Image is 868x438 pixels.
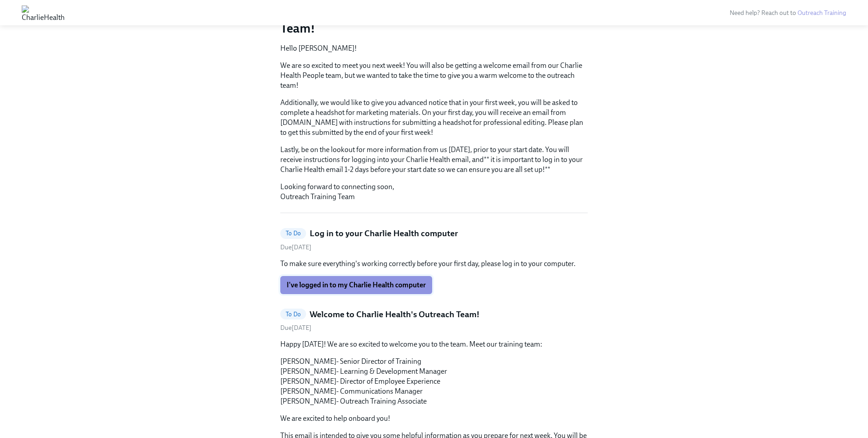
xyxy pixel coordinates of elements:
p: We are excited to help onboard you! [280,414,588,424]
span: To Do [280,311,306,318]
p: Happy [DATE]! We are so excited to welcome you to the team. Meet our training team: [280,339,588,349]
p: Additionally, we would like to give you advanced notice that in your first week, you will be aske... [280,98,588,138]
span: Wednesday, September 24th 2025, 10:00 am [280,324,311,332]
span: To Do [280,230,306,237]
p: To make sure everything's working correctly before your first day, please log in to your computer. [280,259,588,269]
p: We are so excited to meet you next week! You will also be getting a welcome email from our Charli... [280,61,588,90]
p: Looking forward to connecting soon, Outreach Training Team [280,182,588,202]
span: Due [DATE] [280,243,311,251]
button: I've logged in to my Charlie Health computer [280,276,432,294]
a: To DoWelcome to Charlie Health's Outreach Team!Due[DATE] [280,309,588,333]
a: To DoLog in to your Charlie Health computerDue[DATE] [280,228,588,252]
p: Hello [PERSON_NAME]! [280,43,588,53]
span: I've logged in to my Charlie Health computer [287,281,426,290]
h5: Welcome to Charlie Health's Outreach Team! [310,309,480,320]
p: [PERSON_NAME]- Senior Director of Training [PERSON_NAME]- Learning & Development Manager [PERSON_... [280,357,588,406]
h5: Log in to your Charlie Health computer [310,228,458,239]
p: Lastly, be on the lookout for more information from us [DATE], prior to your start date. You will... [280,145,588,175]
span: Need help? Reach out to [730,9,846,17]
a: Outreach Training [797,9,846,17]
img: CharlieHealth [22,5,65,20]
